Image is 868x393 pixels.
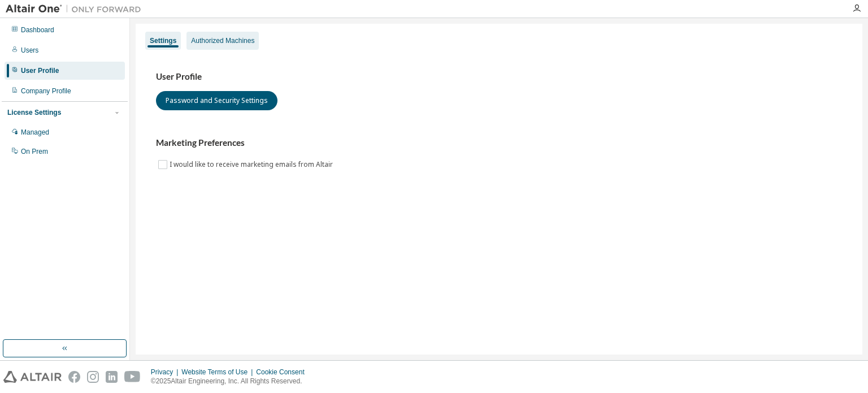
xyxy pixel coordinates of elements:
div: User Profile [21,66,59,75]
div: Users [21,46,38,55]
div: Settings [150,36,176,45]
img: instagram.svg [87,371,99,383]
div: License Settings [7,108,61,117]
button: Password and Security Settings [156,91,277,110]
img: altair_logo.svg [3,371,62,383]
div: Cookie Consent [256,368,311,377]
div: Authorized Machines [191,36,254,45]
img: Altair One [6,3,147,15]
h3: User Profile [156,71,842,83]
div: Managed [21,128,49,137]
p: © 2025 Altair Engineering, Inc. All Rights Reserved. [151,377,311,386]
div: On Prem [21,147,48,156]
div: Dashboard [21,25,54,34]
h3: Marketing Preferences [156,137,842,149]
div: Company Profile [21,87,71,96]
img: facebook.svg [68,371,80,383]
img: youtube.svg [124,371,141,383]
div: Website Terms of Use [181,368,256,377]
div: Privacy [151,368,181,377]
label: I would like to receive marketing emails from Altair [170,158,335,171]
img: linkedin.svg [106,371,118,383]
